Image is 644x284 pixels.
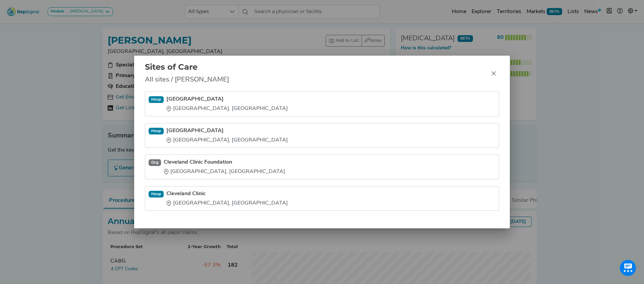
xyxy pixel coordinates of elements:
[488,68,499,79] button: Close
[145,62,229,72] h2: Sites of Care
[149,96,164,103] div: Hosp
[149,128,164,134] div: Hosp
[164,168,285,176] div: [GEOGRAPHIC_DATA], [GEOGRAPHIC_DATA]
[166,199,288,207] div: [GEOGRAPHIC_DATA], [GEOGRAPHIC_DATA]
[166,127,288,135] a: [GEOGRAPHIC_DATA]
[166,95,288,103] a: [GEOGRAPHIC_DATA]
[166,190,288,198] a: Cleveland Clinic
[149,159,161,166] div: Org
[166,136,288,144] div: [GEOGRAPHIC_DATA], [GEOGRAPHIC_DATA]
[164,158,285,166] a: Cleveland Clinic Foundation
[149,191,164,197] div: Hosp
[145,75,229,85] span: All sites / [PERSON_NAME]
[166,105,288,113] div: [GEOGRAPHIC_DATA], [GEOGRAPHIC_DATA]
